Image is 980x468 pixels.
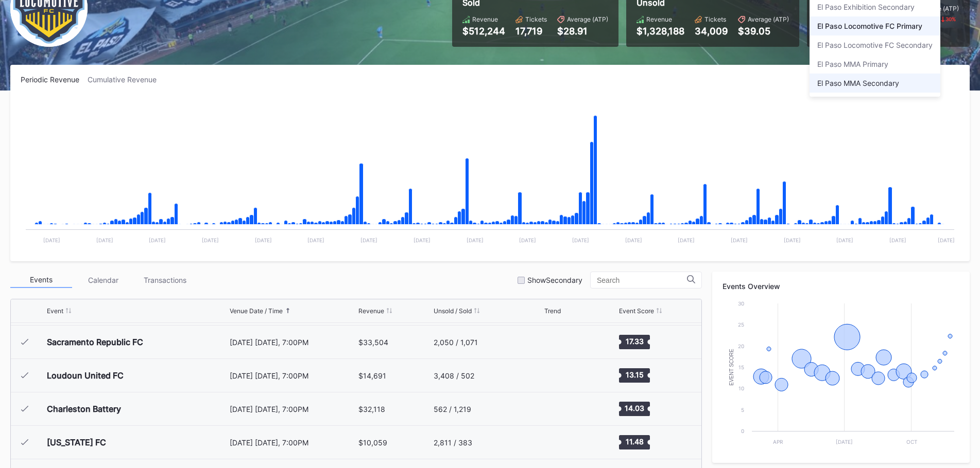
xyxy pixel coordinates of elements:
div: $32,118 [358,405,385,413]
div: $10,059 [358,438,387,447]
text: Apr [773,439,783,445]
text: 10 [738,385,744,391]
text: 15 [738,364,744,370]
svg: Chart title [544,396,575,422]
text: 13.15 [625,370,643,379]
div: 562 / 1,219 [434,405,471,413]
div: Charleston Battery [47,404,121,414]
div: [DATE] [DATE], 7:00PM [230,438,356,447]
svg: Chart title [544,363,575,388]
div: El Paso MMA Primary [817,60,888,68]
svg: Chart title [544,429,575,455]
div: Loudoun United FC [47,370,124,381]
div: [US_STATE] FC [47,437,106,447]
div: [DATE] [DATE], 7:00PM [230,405,356,413]
text: 14.03 [625,404,644,412]
text: 0 [741,428,744,434]
div: 3,408 / 502 [434,371,474,380]
text: Oct [906,439,917,445]
text: 5 [741,407,744,413]
div: El Paso MMA Secondary [817,79,899,87]
div: [DATE] [DATE], 7:00PM [230,371,356,380]
text: [DATE] [836,439,853,445]
text: 11.48 [625,437,643,446]
text: Event Score [729,349,734,386]
div: El Paso Exhibition Secondary [817,3,915,11]
div: El Paso Locomotive FC Secondary [817,41,933,49]
svg: Chart title [723,298,959,453]
div: $14,691 [358,371,386,380]
div: 2,811 / 383 [434,438,472,447]
div: El Paso Locomotive FC Primary [817,22,922,30]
